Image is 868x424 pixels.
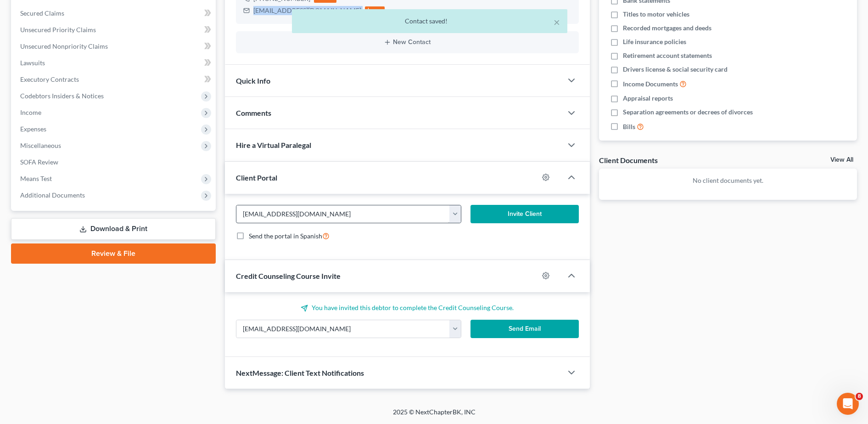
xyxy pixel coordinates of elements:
span: Lawsuits [20,59,45,67]
span: Life insurance policies [623,37,686,46]
button: New Contact [243,39,571,46]
a: View All [830,157,853,163]
a: Secured Claims [13,5,216,22]
span: Hire a Virtual Paralegal [236,141,311,149]
span: Unsecured Nonpriority Claims [20,42,108,50]
span: Income Documents [623,79,678,89]
input: Enter email [236,205,450,223]
span: Separation agreements or decrees of divorces [623,107,753,117]
span: NextMessage: Client Text Notifications [236,368,364,377]
iframe: Intercom live chat [837,393,859,415]
div: 2025 © NextChapterBK, INC [173,407,696,424]
span: Expenses [20,125,46,133]
div: Client Documents [599,155,658,165]
span: Additional Documents [20,191,85,199]
span: Comments [236,108,271,117]
a: Unsecured Nonpriority Claims [13,38,216,55]
span: Drivers license & social security card [623,65,728,74]
span: 8 [856,393,863,400]
span: Codebtors Insiders & Notices [20,92,104,100]
div: Contact saved! [299,17,560,26]
span: Send the portal in Spanish [249,232,322,240]
span: Means Test [20,175,52,182]
button: × [554,17,560,28]
span: Appraisal reports [623,94,673,103]
span: Income [20,108,41,116]
span: Quick Info [236,76,270,85]
p: You have invited this debtor to complete the Credit Counseling Course. [236,303,579,312]
span: Executory Contracts [20,75,79,83]
span: Miscellaneous [20,141,61,149]
button: Invite Client [470,205,579,223]
p: No client documents yet. [606,176,850,185]
input: Enter email [236,320,450,338]
div: home [365,6,385,15]
a: Review & File [11,243,216,264]
a: Lawsuits [13,55,216,71]
button: Send Email [470,320,579,338]
span: Retirement account statements [623,51,712,60]
span: Client Portal [236,173,277,182]
span: Bills [623,122,635,131]
span: Credit Counseling Course Invite [236,271,341,280]
a: Download & Print [11,218,216,240]
a: Executory Contracts [13,71,216,88]
div: [EMAIL_ADDRESS][DOMAIN_NAME] [253,6,361,15]
span: SOFA Review [20,158,58,166]
a: SOFA Review [13,154,216,170]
